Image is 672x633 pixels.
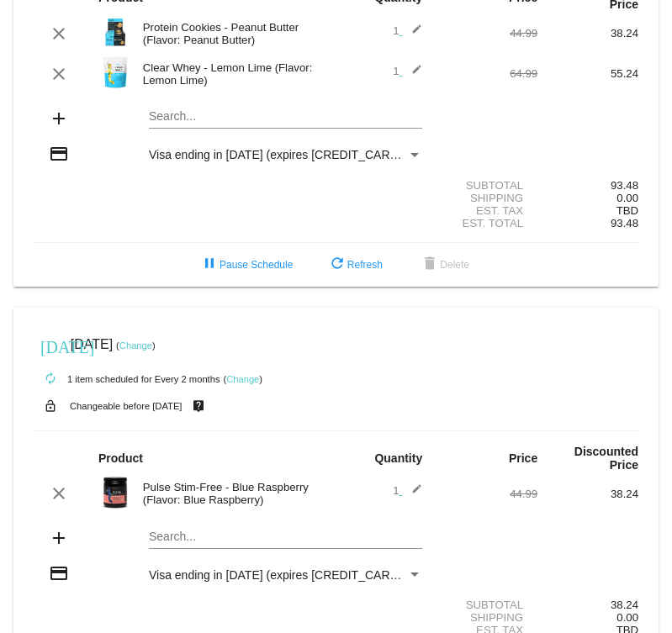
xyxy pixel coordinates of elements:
[437,27,537,40] div: 44.99
[98,451,143,465] strong: Product
[616,611,638,624] span: 0.00
[616,192,638,204] span: 0.00
[98,476,132,509] img: PulseSF-20S-Blue-Raspb-Transp.png
[226,374,259,384] a: Change
[149,568,422,582] mat-select: Payment Method
[420,255,440,275] mat-icon: delete
[223,374,262,384] small: ( )
[437,488,537,500] div: 44.99
[611,217,638,229] span: 93.48
[149,110,422,124] input: Search...
[437,67,537,80] div: 64.99
[437,179,537,192] div: Subtotal
[49,483,69,504] mat-icon: clear
[34,374,220,384] small: 1 item scheduled for Every 2 months
[149,568,442,582] span: Visa ending in [DATE] (expires [CREDIT_CARD_DATA])
[393,484,422,497] span: 1
[537,488,638,500] div: 38.24
[49,24,69,44] mat-icon: clear
[199,259,293,271] span: Pause Schedule
[616,204,638,217] span: TBD
[402,483,422,504] mat-icon: edit
[437,611,537,624] div: Shipping
[149,148,422,161] mat-select: Payment Method
[437,217,537,229] div: Est. Total
[135,21,336,46] div: Protein Cookies - Peanut Butter (Flavor: Peanut Butter)
[537,179,638,192] div: 93.48
[49,528,69,548] mat-icon: add
[49,563,69,583] mat-icon: credit_card
[98,55,132,89] img: Image-1-Carousel-Whey-Clear-Lemon-Lime.png
[40,395,61,417] mat-icon: lock_open
[49,144,69,164] mat-icon: credit_card
[402,24,422,44] mat-icon: edit
[574,445,638,472] strong: Discounted Price
[420,259,469,271] span: Delete
[406,250,483,280] button: Delete
[40,369,61,389] mat-icon: autorenew
[537,67,638,80] div: 55.24
[188,395,209,417] mat-icon: live_help
[70,401,183,411] small: Changeable before [DATE]
[40,335,61,356] mat-icon: [DATE]
[327,259,383,271] span: Refresh
[49,108,69,129] mat-icon: add
[537,599,638,611] div: 38.24
[402,64,422,84] mat-icon: edit
[509,451,537,465] strong: Price
[437,599,537,611] div: Subtotal
[149,530,422,544] input: Search...
[374,451,422,465] strong: Quantity
[314,250,396,280] button: Refresh
[393,65,422,77] span: 1
[98,15,132,49] img: Protein-Cookie-box-PB-1000x1000-1-Roman-Berezecky.png
[116,340,156,351] small: ( )
[149,148,442,161] span: Visa ending in [DATE] (expires [CREDIT_CARD_DATA])
[119,340,152,351] a: Change
[327,255,347,275] mat-icon: refresh
[49,64,69,84] mat-icon: clear
[437,204,537,217] div: Est. Tax
[135,61,336,87] div: Clear Whey - Lemon Lime (Flavor: Lemon Lime)
[135,481,336,506] div: Pulse Stim-Free - Blue Raspberry (Flavor: Blue Raspberry)
[437,192,537,204] div: Shipping
[393,24,422,37] span: 1
[537,27,638,40] div: 38.24
[199,255,220,275] mat-icon: pause
[186,250,306,280] button: Pause Schedule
